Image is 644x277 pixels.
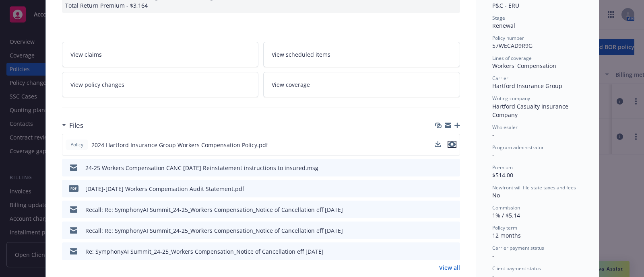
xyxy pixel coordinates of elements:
span: 1% / $5.14 [492,211,520,219]
a: View scheduled items [263,42,460,67]
span: P&C - ERU [492,2,519,9]
span: Policy term [492,224,517,231]
span: View claims [70,50,102,59]
button: download file [437,226,443,235]
span: Carrier payment status [492,244,544,251]
button: preview file [450,205,457,214]
h3: Files [69,120,83,131]
span: $514.00 [492,171,513,179]
button: download file [435,141,441,147]
button: preview file [448,141,456,149]
span: 57WECAD9R9G [492,42,533,49]
button: download file [437,247,443,256]
span: Carrier [492,75,508,82]
a: View all [439,263,460,272]
span: No [492,191,500,199]
a: View policy changes [62,72,259,97]
span: - [492,151,494,159]
span: View scheduled items [272,50,330,59]
button: preview file [450,185,457,193]
span: Commission [492,204,520,211]
div: Recall: Re: SymphonyAI Summit_24-25_Workers Compensation_Notice of Cancellation eff [DATE] [85,205,343,214]
span: - [492,252,494,260]
span: 2024 Hartford Insurance Group Workers Compensation Policy.pdf [91,141,268,149]
span: 12 months [492,232,521,239]
span: View coverage [272,80,310,89]
button: download file [437,205,443,214]
span: Policy number [492,35,524,41]
span: - [492,131,494,139]
span: Hartford Insurance Group [492,82,562,90]
a: View claims [62,42,259,67]
span: Policy [69,141,85,148]
div: [DATE]-[DATE] Workers Compensation Audit Statement.pdf [85,185,244,193]
span: Program administrator [492,144,544,151]
span: Premium [492,164,513,171]
button: download file [437,164,443,172]
div: 24-25 Workers Compensation CANC [DATE] Reinstatement instructions to insured.msg [85,164,318,172]
span: Lines of coverage [492,55,532,62]
span: pdf [69,185,78,191]
a: View coverage [263,72,460,97]
span: Hartford Casualty Insurance Company [492,103,570,119]
span: Stage [492,14,505,21]
button: preview file [450,164,457,172]
button: preview file [448,141,456,148]
div: Files [62,120,83,131]
span: Newfront will file state taxes and fees [492,184,576,191]
span: View policy changes [70,80,124,89]
button: preview file [450,226,457,235]
button: download file [437,185,443,193]
button: preview file [450,247,457,256]
span: Wholesaler [492,124,518,131]
div: Workers' Compensation [492,62,582,70]
span: Client payment status [492,265,541,272]
span: Writing company [492,95,530,102]
div: Recall: Re: SymphonyAI Summit_24-25_Workers Compensation_Notice of Cancellation eff [DATE] [85,226,343,235]
button: download file [435,141,441,149]
span: Renewal [492,22,515,29]
div: Re: SymphonyAI Summit_24-25_Workers Compensation_Notice of Cancellation eff [DATE] [85,247,324,256]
